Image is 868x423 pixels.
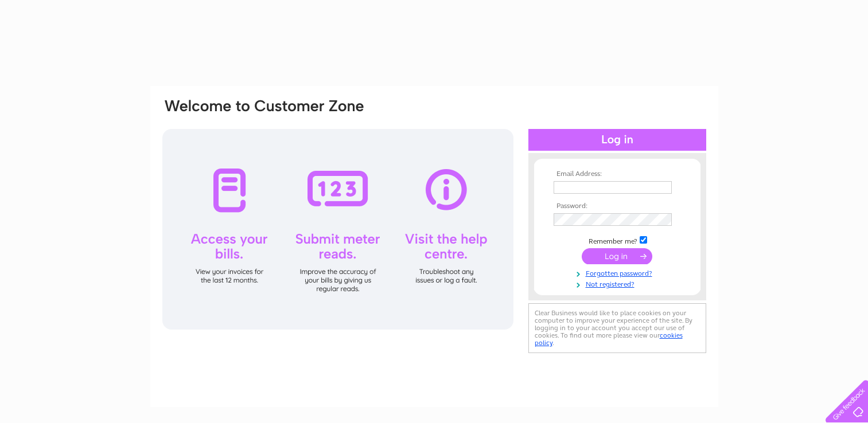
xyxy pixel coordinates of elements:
div: Clear Business would like to place cookies on your computer to improve your experience of the sit... [528,303,706,353]
a: cookies policy [535,331,683,347]
th: Password: [551,202,684,210]
input: Submit [582,248,652,264]
a: Forgotten password? [554,267,684,278]
td: Remember me? [551,234,684,246]
th: Email Address: [551,170,684,178]
a: Not registered? [554,278,684,289]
